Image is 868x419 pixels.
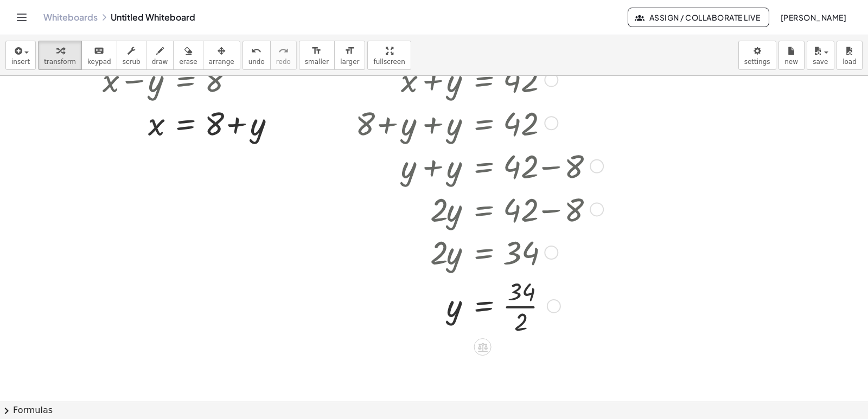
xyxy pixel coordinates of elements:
[637,12,760,22] span: Assign / Collaborate Live
[837,41,863,70] button: load
[270,41,297,70] button: redoredo
[367,41,411,70] button: fullscreen
[311,44,322,57] i: format_size
[738,41,776,70] button: settings
[278,44,289,57] i: redo
[299,41,335,70] button: format_sizesmaller
[203,41,240,70] button: arrange
[87,58,111,66] span: keypad
[242,41,271,70] button: undoundo
[123,58,141,66] span: scrub
[209,58,234,66] span: arrange
[251,44,261,57] i: undo
[778,41,805,70] button: new
[44,58,76,66] span: transform
[474,338,492,356] div: Apply the same math to both sides of the equation
[344,44,355,57] i: format_size
[780,12,846,22] span: [PERSON_NAME]
[13,9,30,26] button: Toggle navigation
[305,58,329,66] span: smaller
[11,58,30,66] span: insert
[813,58,828,66] span: save
[179,58,197,66] span: erase
[744,58,770,66] span: settings
[146,41,174,70] button: draw
[373,58,405,66] span: fullscreen
[38,41,82,70] button: transform
[43,12,98,23] a: Whiteboards
[276,58,291,66] span: redo
[94,44,104,57] i: keyboard
[807,41,834,70] button: save
[5,41,36,70] button: insert
[771,8,855,27] button: [PERSON_NAME]
[117,41,146,70] button: scrub
[340,58,359,66] span: larger
[152,58,168,66] span: draw
[784,58,798,66] span: new
[628,8,769,27] button: Assign / Collaborate Live
[843,58,857,66] span: load
[173,41,203,70] button: erase
[334,41,365,70] button: format_sizelarger
[81,41,117,70] button: keyboardkeypad
[248,58,265,66] span: undo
